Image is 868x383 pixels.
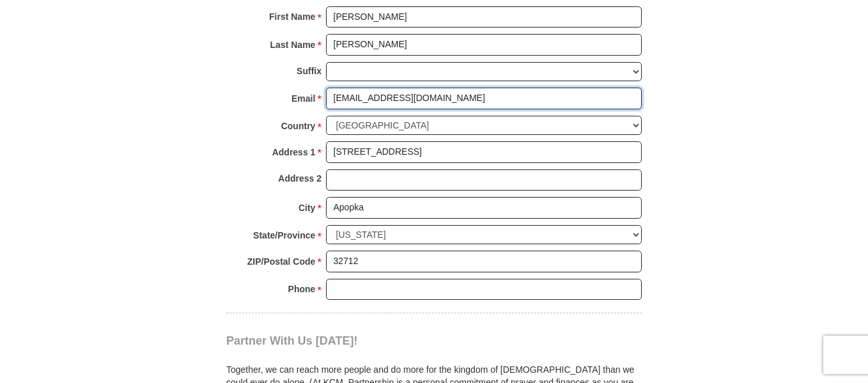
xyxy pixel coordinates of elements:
[291,90,315,107] strong: Email
[281,117,316,135] strong: Country
[226,334,358,347] span: Partner With Us [DATE]!
[253,226,315,244] strong: State/Province
[269,8,315,26] strong: First Name
[288,280,316,298] strong: Phone
[247,253,316,270] strong: ZIP/Postal Code
[297,62,322,80] strong: Suffix
[270,36,316,54] strong: Last Name
[272,143,316,161] strong: Address 1
[298,199,315,217] strong: City
[278,169,322,187] strong: Address 2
